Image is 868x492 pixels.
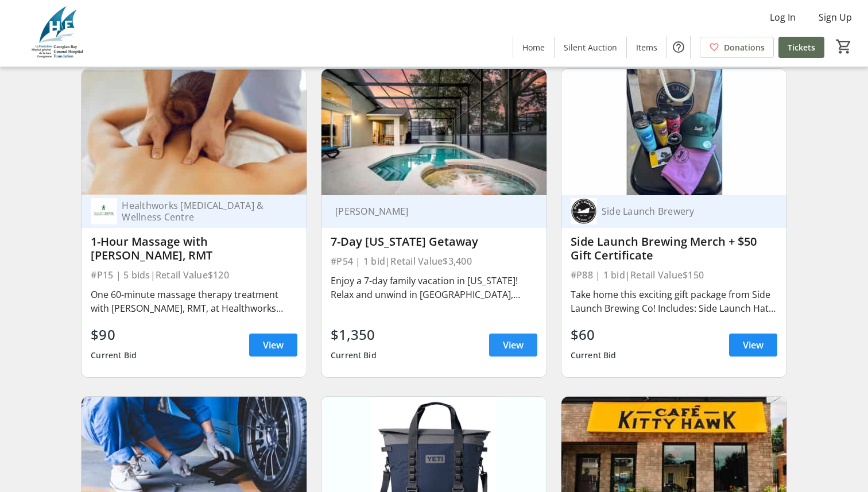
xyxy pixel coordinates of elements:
[571,235,777,262] div: Side Launch Brewing Merch + $50 Gift Certificate
[331,206,524,217] div: [PERSON_NAME]
[700,37,774,58] a: Donations
[571,345,617,366] div: Current Bid
[761,8,805,26] button: Log In
[809,8,861,26] button: Sign Up
[249,334,297,357] a: View
[513,37,554,58] a: Home
[597,206,764,217] div: Side Launch Brewery
[834,36,854,57] button: Cart
[636,41,657,53] span: Items
[522,41,545,53] span: Home
[91,267,297,283] div: #P15 | 5 bids | Retail Value $120
[91,324,137,345] div: $90
[7,5,109,62] img: Georgian Bay General Hospital Foundation's Logo
[770,10,796,24] span: Log In
[331,235,537,249] div: 7-Day [US_STATE] Getaway
[571,324,617,345] div: $60
[91,198,117,224] img: Healthworks Chiropractic & Wellness Centre
[489,334,537,357] a: View
[788,41,815,53] span: Tickets
[724,41,765,53] span: Donations
[117,200,284,223] div: Healthworks [MEDICAL_DATA] & Wellness Centre
[743,338,764,352] span: View
[331,253,537,269] div: #P54 | 1 bid | Retail Value $3,400
[331,274,537,301] div: Enjoy a 7-day family vacation in [US_STATE]! Relax and unwind in [GEOGRAPHIC_DATA], nestled upon ...
[627,37,666,58] a: Items
[571,288,777,315] div: Take home this exciting gift package from Side Launch Brewing Co! Includes: Side Launch Hat, T-Sh...
[321,69,547,195] img: 7-Day Florida Getaway
[91,345,137,366] div: Current Bid
[729,334,777,357] a: View
[571,198,597,224] img: Side Launch Brewery
[331,324,377,345] div: $1,350
[571,267,777,283] div: #P88 | 1 bid | Retail Value $150
[564,41,617,53] span: Silent Auction
[331,345,377,366] div: Current Bid
[819,10,852,24] span: Sign Up
[778,37,824,58] a: Tickets
[555,37,626,58] a: Silent Auction
[263,338,284,352] span: View
[82,69,307,195] img: 1-Hour Massage with Cheryl Pinnell, RMT
[561,69,786,195] img: Side Launch Brewing Merch + $50 Gift Certificate
[667,36,690,59] button: Help
[91,235,297,262] div: 1-Hour Massage with [PERSON_NAME], RMT
[503,338,524,352] span: View
[91,288,297,315] div: One 60-minute massage therapy treatment with [PERSON_NAME], RMT, at Healthworks [MEDICAL_DATA] & ...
